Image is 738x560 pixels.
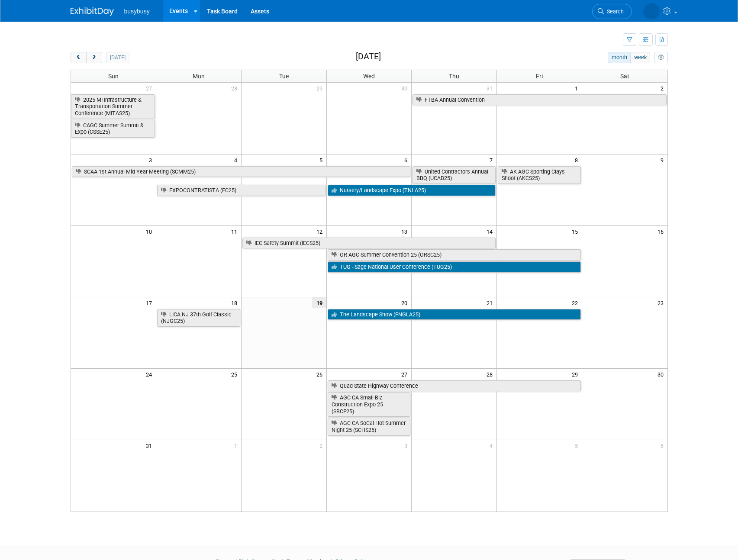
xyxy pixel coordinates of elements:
a: United Contractors Annual BBQ (UCAB25) [413,166,496,184]
span: 2 [660,83,667,93]
span: Tue [279,73,289,80]
a: Quad State Highway Conference [328,380,581,392]
span: 7 [489,154,496,165]
span: Search [604,8,624,15]
span: 5 [574,440,582,451]
span: 28 [486,369,496,380]
span: 11 [230,226,241,237]
span: Thu [449,73,459,80]
span: 14 [486,226,496,237]
a: The Landscape Show (FNGLA25) [328,309,581,320]
span: 12 [316,226,326,237]
a: AGC CA Small Biz Construction Expo 25 (SBCE25) [328,392,411,417]
span: 17 [145,297,156,308]
a: Nursery/Landscape Expo (TNLA25) [328,185,496,196]
span: 19 [312,297,326,308]
button: next [86,52,102,63]
span: 9 [660,154,667,165]
a: FTBA Annual Convention [413,94,666,106]
span: 21 [486,297,496,308]
span: 30 [400,83,411,93]
span: 22 [571,297,582,308]
span: Sat [620,73,629,80]
button: [DATE] [106,52,129,63]
span: 20 [400,297,411,308]
span: 8 [574,154,582,165]
span: 3 [148,154,156,165]
span: 1 [574,83,582,93]
span: 28 [230,83,241,93]
span: 4 [233,154,241,165]
span: 6 [660,440,667,451]
a: IEC Safety Summit (IECS25) [242,238,496,249]
a: LICA NJ 37th Golf Classic (NJGC25) [157,309,240,327]
span: 24 [145,369,156,380]
span: 2 [319,440,326,451]
span: 23 [657,297,667,308]
span: Sun [108,73,119,80]
button: week [630,52,650,63]
span: 4 [489,440,496,451]
span: 31 [486,83,496,93]
img: Avery Cope [643,3,660,19]
a: OR AGC Summer Convention 25 (ORSC25) [328,249,581,261]
span: 10 [145,226,156,237]
a: CAGC Summer Summit & Expo (CSSE25) [71,120,155,138]
span: 29 [571,369,582,380]
a: TUG - Sage National User Conference (TUG25) [328,261,581,273]
span: 27 [145,83,156,93]
span: 27 [400,369,411,380]
span: 31 [145,440,156,451]
span: busybusy [124,8,150,15]
span: 15 [571,226,582,237]
span: 26 [316,369,326,380]
a: AGC CA SoCal Hot Summer Night 25 (SCHS25) [328,418,411,435]
button: prev [71,52,87,63]
span: Fri [536,73,543,80]
span: 29 [316,83,326,93]
a: Search [592,4,632,19]
span: 16 [657,226,667,237]
a: SCAA 1st Annual Mid-Year Meeting (SCMM25) [72,166,411,177]
button: month [608,52,631,63]
span: 18 [230,297,241,308]
i: Personalize Calendar [658,55,664,61]
span: Wed [363,73,375,80]
button: myCustomButton [654,52,667,63]
span: 1 [233,440,241,451]
span: 6 [403,154,411,165]
span: 30 [657,369,667,380]
span: 25 [230,369,241,380]
img: ExhibitDay [71,7,114,16]
a: 2025 MI Infrastructure & Transportation Summer Conference (MITAS25) [71,94,155,119]
h2: [DATE] [356,52,381,61]
a: EXPOCONTRATISTA (EC25) [157,185,325,196]
a: AK AGC Sporting Clays Shoot (AKCS25) [498,166,581,184]
span: 5 [319,154,326,165]
span: 13 [400,226,411,237]
span: Mon [193,73,205,80]
span: 3 [403,440,411,451]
